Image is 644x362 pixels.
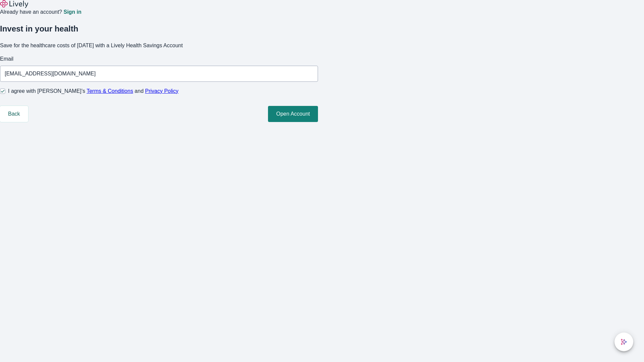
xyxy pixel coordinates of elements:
a: Terms & Conditions [87,88,133,94]
button: chat [614,333,633,351]
svg: Lively AI Assistant [621,339,627,345]
a: Sign in [63,9,81,15]
a: Privacy Policy [145,88,179,94]
button: Open Account [268,106,318,122]
span: I agree with [PERSON_NAME]’s and [8,87,178,95]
